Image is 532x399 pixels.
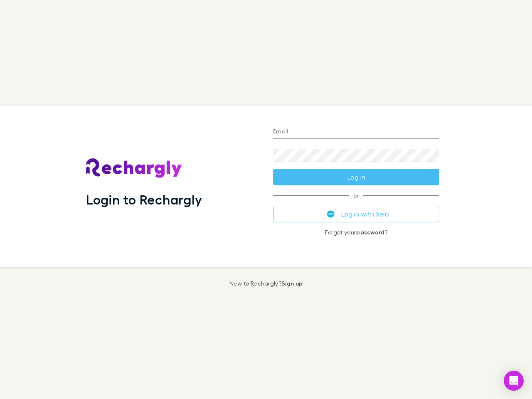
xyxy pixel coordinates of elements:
div: Open Intercom Messenger [504,371,524,391]
span: or [273,195,439,196]
p: New to Rechargly? [229,280,303,287]
h1: Login to Rechargly [86,192,202,207]
button: Log in [273,169,439,185]
img: Rechargly's Logo [86,158,182,178]
a: password [356,229,384,236]
img: Xero's logo [327,210,335,218]
a: Sign up [281,280,303,287]
p: Forgot your ? [273,229,439,236]
button: Log in with Xero [273,206,439,222]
